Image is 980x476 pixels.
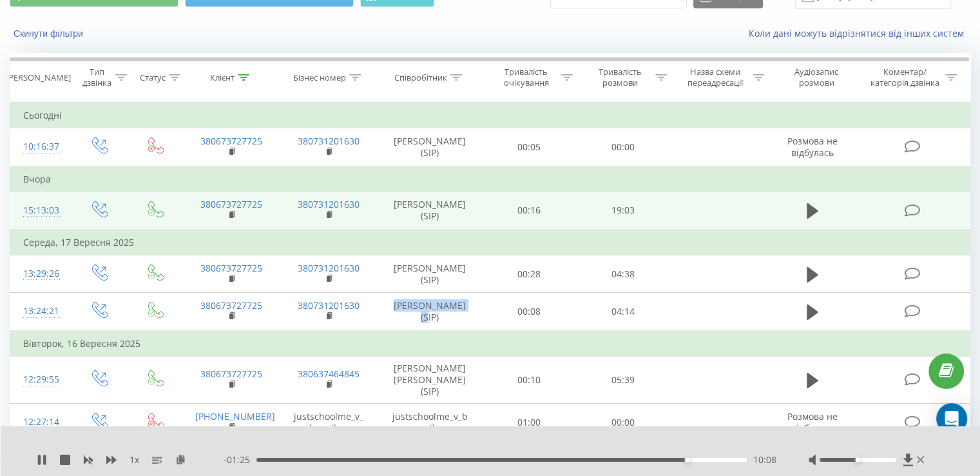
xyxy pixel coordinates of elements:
[576,255,669,293] td: 04:38
[10,230,970,255] td: Середа, 17 Вересня 2025
[576,192,669,230] td: 19:03
[10,103,970,128] td: Сьогодні
[10,331,970,357] td: Вівторок, 16 Вересня 2025
[200,299,262,312] a: 380673727725
[23,410,57,435] div: 12:27:14
[483,404,576,441] td: 01:00
[81,66,111,88] div: Тип дзвінка
[280,404,377,441] td: justschoolme_v_buznikov
[779,66,854,88] div: Аудіозапис розмови
[483,356,576,404] td: 00:10
[130,453,139,466] span: 1 x
[483,293,576,331] td: 00:08
[200,198,262,210] a: 380673727725
[195,410,275,422] a: [PHONE_NUMBER]
[200,262,262,274] a: 380673727725
[298,262,360,274] a: 380731201630
[483,192,576,230] td: 00:16
[298,135,360,147] a: 380731201630
[576,293,669,331] td: 04:14
[200,135,262,147] a: 380673727725
[576,356,669,404] td: 05:39
[10,28,90,39] button: Скинути фільтри
[298,368,360,380] a: 380637464845
[23,261,57,286] div: 13:29:26
[298,299,360,312] a: 380731201630
[787,135,838,159] span: Розмова не відбулась
[682,66,749,88] div: Назва схеми переадресації
[749,27,970,39] a: Коли дані можуть відрізнятися вiд інших систем
[685,457,690,462] div: Accessibility label
[576,404,669,441] td: 00:00
[23,134,57,159] div: 10:16:37
[394,72,447,83] div: Співробітник
[936,403,967,434] div: Open Intercom Messenger
[576,128,669,166] td: 00:00
[855,457,860,462] div: Accessibility label
[200,368,262,380] a: 380673727725
[378,293,483,331] td: [PERSON_NAME] (SIP)
[494,66,559,88] div: Тривалість очікування
[378,255,483,293] td: [PERSON_NAME] (SIP)
[483,255,576,293] td: 00:28
[787,410,838,434] span: Розмова не відбулась
[224,453,256,466] span: - 01:25
[588,66,652,88] div: Тривалість розмови
[483,128,576,166] td: 00:05
[140,72,166,83] div: Статус
[23,367,57,392] div: 12:29:55
[378,356,483,404] td: [PERSON_NAME] [PERSON_NAME] (SIP)
[293,72,346,83] div: Бізнес номер
[23,198,57,223] div: 15:13:03
[6,72,71,83] div: [PERSON_NAME]
[10,166,970,192] td: Вчора
[378,404,483,441] td: justschoolme_v_buznikov
[378,192,483,230] td: [PERSON_NAME] (SIP)
[753,453,776,466] span: 10:08
[867,66,942,88] div: Коментар/категорія дзвінка
[378,128,483,166] td: [PERSON_NAME] (SIP)
[23,299,57,324] div: 13:24:21
[210,72,235,83] div: Клієнт
[298,198,360,210] a: 380731201630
